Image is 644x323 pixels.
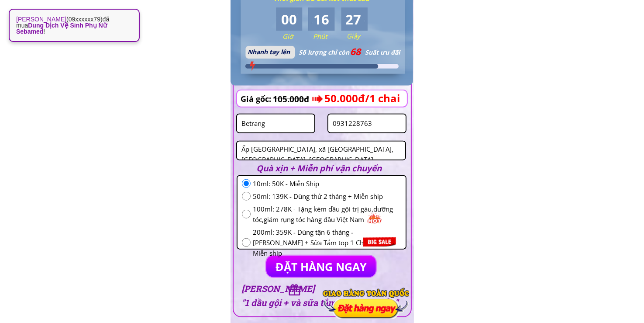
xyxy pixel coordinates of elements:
[69,16,100,23] span: 09xxxxxx79
[241,93,274,105] h3: Giá gốc:
[16,16,132,35] p: ( ) đã mua !
[248,48,290,56] span: Nhanh tay lên
[253,227,401,258] span: 200ml: 359K - Dùng tận 6 tháng - [PERSON_NAME] + Sữa Tắm top 1 Châu Âu + Miễn ship
[16,22,107,35] span: Dung Dịch Vệ Sinh Phụ Nữ Sebamed
[273,91,319,108] h3: 105.000đ
[253,178,401,189] span: 10ml: 50K - Miễn Ship
[324,90,434,107] h3: 50.000đ/1 chai
[266,256,376,277] p: ĐẶT HÀNG NGAY
[331,115,403,132] input: Số điện thoại:
[241,281,401,309] h3: [PERSON_NAME] "1 dầu gội + và sữa tắm top 1 Châu Âu"
[299,48,400,56] span: Số lượng chỉ còn Suất ưu đãi
[282,31,316,42] h3: Giờ
[351,45,361,58] span: 68
[347,31,380,41] h3: Giây
[253,204,401,225] span: 100ml: 278K - Tặng kèm dầu gội trị gàu,dưỡng tóc,giảm rụng tóc hàng đầu Việt Nam
[257,162,394,175] h2: Quà xịn + Miễn phí vận chuyển
[313,31,346,42] h3: Phút
[16,16,66,23] strong: [PERSON_NAME]
[239,115,312,132] input: Họ và Tên:
[253,191,401,201] span: 50ml: 139K - Dùng thử 2 tháng + Miễn ship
